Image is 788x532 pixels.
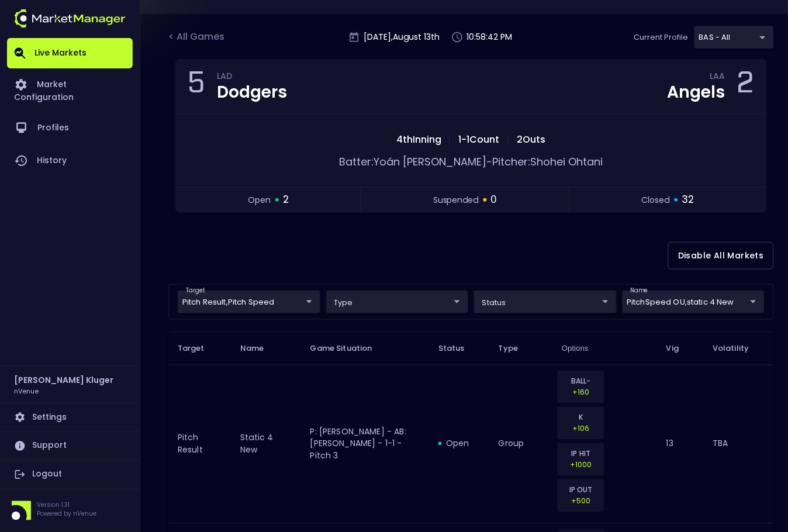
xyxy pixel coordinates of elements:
[565,496,597,507] p: +500
[14,374,113,386] h2: [PERSON_NAME] Kluger
[467,31,513,43] p: 10:58:42 PM
[178,291,320,313] div: target
[433,194,479,206] span: suspended
[623,291,765,313] div: target
[231,365,300,523] td: static 4 new
[7,432,133,460] a: Support
[668,84,725,101] div: Angels
[493,154,603,169] span: Pitcher: Shohei Ohtani
[682,192,694,208] span: 32
[565,448,597,460] p: IP HIT
[393,133,445,146] span: 4th Inning
[14,9,126,27] img: logo
[474,291,617,313] div: target
[634,32,689,43] p: Current Profile
[339,154,487,169] span: Batter: Yoán [PERSON_NAME]
[438,438,480,450] div: open
[217,73,287,82] div: LAD
[7,144,133,177] a: History
[631,287,648,295] label: name
[737,69,755,104] div: 2
[283,192,289,208] span: 2
[217,84,287,101] div: Dodgers
[37,501,96,510] p: Version 1.31
[657,365,703,523] td: 13
[240,343,279,354] span: Name
[7,38,133,68] a: Live Markets
[552,331,657,365] th: Options
[186,287,205,295] label: target
[503,133,514,146] span: |
[565,387,597,398] p: +160
[666,343,694,354] span: Vig
[491,192,497,208] span: 0
[7,501,133,520] div: Version 1.31Powered by nVenue
[14,386,39,395] h3: nVenue
[565,460,597,471] p: +1000
[310,343,388,354] span: Game Situation
[514,133,549,146] span: 2 Outs
[704,365,774,523] td: TBA
[301,365,429,523] td: P: [PERSON_NAME] - AB: [PERSON_NAME] - 1-1 - Pitch 3
[438,343,480,354] span: Status
[364,31,440,43] p: [DATE] , August 13 th
[168,30,227,45] div: < All Games
[188,69,205,104] div: 5
[713,343,765,354] span: Volatility
[7,403,133,431] a: Settings
[565,376,597,387] p: BALL-HBP
[7,112,133,144] a: Profiles
[7,68,133,112] a: Market Configuration
[37,510,96,519] p: Powered by nVenue
[487,154,493,169] span: -
[694,26,774,49] div: target
[668,242,774,270] button: Disable All Markets
[455,133,503,146] span: 1 - 1 Count
[178,343,220,354] span: Target
[642,194,670,206] span: closed
[489,365,552,523] td: group
[445,133,455,146] span: |
[168,365,231,523] td: Pitch Result
[565,485,597,496] p: IP OUT
[326,291,469,313] div: target
[499,343,534,354] span: Type
[565,412,597,423] p: K
[248,194,271,206] span: open
[7,461,133,489] a: Logout
[710,73,725,82] div: LAA
[565,423,597,434] p: +106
